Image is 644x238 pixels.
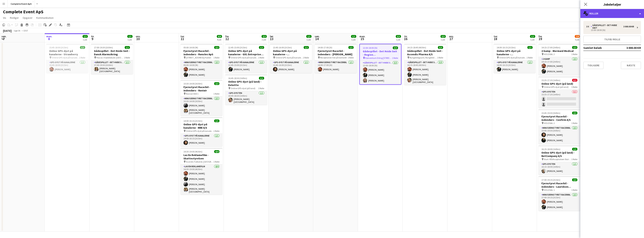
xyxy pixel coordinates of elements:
[183,46,198,49] span: 05:00-14:00 (9t)
[538,182,580,188] h3: Fjernstyret Racerbil - indendørs - Lauridsen Handel & Import
[494,60,536,73] app-card-role: GPS-dyst på kanalerne1/114:00-16:15 (2t15m)[PERSON_NAME]
[46,44,88,73] div: 15:45-18:00 (2t15m)1/1Online GPS-dyst på kanalerne - Strawberry Online GPS-dyst på kanalerne1 Rol...
[8,15,20,20] a: Rediger
[438,46,443,49] span: 3/3
[183,82,202,85] span: 10:30-14:00 (3t30m)
[3,29,12,33] div: [DATE]
[591,24,623,29] div: Gådespillet - Det Hvide Snit
[258,87,264,90] span: 1 Rolle
[180,153,222,160] h3: Lav En Reklamefilm - Skattestyrelsen
[180,164,222,195] app-card-role: Lav En Reklamefilm4/414:30-19:00 (4t30m)[PERSON_NAME][PERSON_NAME][PERSON_NAME][PERSON_NAME][GEOG...
[91,44,133,74] div: 17:00-19:30 (2t30m)1/1Gådespillet - Det Hvide Snit - Dansk Alarmsikring Hos os i mødelokale: [GEO...
[273,46,292,49] span: 13:45-16:00 (2t15m)
[497,46,516,49] span: 14:00-16:15 (2t15m)
[270,35,274,38] span: lør.
[214,46,219,49] span: 2/2
[315,60,357,73] app-card-role: Mini Fjernstyret Racerbil1/114:00-17:00 (3t)[PERSON_NAME]
[91,49,133,56] h3: Gådespillet - Det Hvide Snit - Dansk Alarmsikring
[575,38,580,41] div: 5 job
[538,57,580,75] app-card-role: 2-kamp2/214:15-17:00 (2t45m)[PERSON_NAME][PERSON_NAME]
[225,44,267,73] div: 12:45-15:00 (2t15m)1/1Online GPS-dyst på kanalerne - GVL Entreprise A/S Online GPS-dyst på kanale...
[396,35,401,38] span: 3/3
[541,148,560,151] span: 16:15-18:00 (1t45m)
[404,44,446,85] app-job-card: 14:15-18:45 (4t30m)3/3Gådespillet - Det Hvide Snit - Ascendis Pharma A/S Rungstedgaard, Rungsted ...
[225,60,267,73] app-card-role: GPS-dyst på kanalerne1/112:45-15:00 (2t15m)[PERSON_NAME]
[359,35,365,38] span: man.
[351,35,356,38] span: 1/1
[180,117,222,146] div: 14:00-16:15 (2t15m)1/1Online GPS-dyst på kanalerne - NNE A/S Online GPS-dyst på kanalerne1 RolleG...
[214,119,219,122] span: 1/1
[49,46,68,49] span: 15:45-18:00 (2t15m)
[225,49,267,56] h3: Online GPS-dyst på kanalerne - GVL Entreprise A/S
[541,112,560,114] span: 15:45-19:30 (3t45m)
[186,56,211,59] span: [STREET_ADDRESS] Hallen
[217,35,222,38] span: 9/9
[527,56,533,59] span: 1 Rolle
[180,85,222,92] h3: Fjernstyret Racerbil - indendørs - Naviair
[228,46,247,49] span: 12:45-15:00 (2t15m)
[3,16,6,19] span: Vis
[359,37,365,41] span: 15
[79,56,85,59] span: 1 Rolle
[538,44,580,75] app-job-card: 14:15-17:00 (2t45m)2/22-kamp - Mermaid Medical HOLDSAL 21 Rolle2-kamp2/214:15-17:00 (2t45m)[PERSO...
[186,130,213,132] span: Online GPS-dyst på kanalerne
[180,60,222,78] app-card-role: Mini Fjernstyret Racerbil2/205:00-14:00 (9t)[PERSON_NAME][PERSON_NAME]
[258,56,264,59] span: 1 Rolle
[538,145,580,175] app-job-card: 16:15-18:00 (1t45m)1/1Online GPS-dyst (på land) - NetCompany A/S Start: Rådhuspladsen Slut: Rådhu...
[348,56,354,59] span: 1 Rolle
[231,56,258,59] span: Online GPS-dyst på kanalerne
[21,15,34,20] a: Opgaver
[35,15,55,20] a: Kommunikation
[583,36,641,43] button: Tilføj rolle
[125,46,130,49] span: 1/1
[3,9,43,15] h1: Complete Event ApS
[538,176,580,211] app-job-card: 17:00-19:15 (2t15m)2/2Fjernstyret Racerbil - indendørs - Lauridsen Handel & Import HOLDSAL 11 Rol...
[225,35,229,38] span: fre.
[392,57,398,59] span: 1 Rolle
[530,38,535,41] div: 1 job
[36,16,54,19] span: Kommunikation
[180,37,185,41] span: 11
[23,16,33,19] span: Opgaver
[127,35,133,38] span: 1/1
[262,38,267,41] div: 2 job
[180,44,222,78] div: 05:00-14:00 (9t)2/2Fjernstyret Racerbil - indendørs - Rønslev ApS [STREET_ADDRESS] Hallen1 RolleM...
[180,134,222,146] app-card-role: GPS-dyst på kanalerne1/114:00-16:15 (2t15m)[PERSON_NAME]
[572,178,577,181] span: 2/2
[83,38,88,41] div: 1 job
[91,60,133,74] app-card-role: Gådespillet - Det Hvide Snit1/117:00-19:30 (2t30m)[PERSON_NAME][GEOGRAPHIC_DATA]
[538,49,580,53] h3: 2-kamp - Mermaid Medical
[1,37,7,41] span: 7
[493,37,498,41] span: 18
[541,79,560,82] span: 15:35-17:20 (1t45m)
[315,35,320,38] span: søn.
[46,49,88,56] h3: Online GPS-dyst på kanalerne - Strawberry
[494,44,536,73] app-job-card: 14:00-16:15 (2t15m)1/1Online GPS-dyst på kanalerne - [GEOGRAPHIC_DATA] Online GPS-dyst på kanaler...
[575,35,580,38] span: 7/9
[180,123,222,129] h3: Online GPS-dyst på kanalerne - NNE A/S
[303,56,309,59] span: 1 Rolle
[214,150,219,153] span: 4/4
[572,79,577,82] span: 0/2
[359,44,401,85] app-job-card: 13:00-18:00 (5t)3/3Gådespillet - Det Hvide Snit - Region [GEOGRAPHIC_DATA] - CIMT - Digital Regul...
[213,56,219,59] span: 1 Rolle
[180,148,222,195] div: 14:30-19:00 (4t30m)4/4Lav En Reklamefilm - Skattestyrelsen Scandic Falkoner, [GEOGRAPHIC_DATA]1 R...
[306,35,312,38] span: 1/1
[407,46,426,49] span: 14:15-18:45 (4t30m)
[583,45,619,51] td: Samlet beløb
[225,75,267,105] app-job-card: 16:45-18:30 (1t45m)1/1Online GPS-dyst (på land) - Deloitte Online GPS-dyst (på land)1 RolleGPS-dy...
[538,109,580,144] app-job-card: 15:45-19:30 (3t45m)2/2Fjernstyret Racerbil - indendørs - Confirm A/S HOLDSAL 21 RolleMini Fjernst...
[586,25,591,28] div: 3 x
[494,35,498,38] span: tor.
[580,2,644,7] h3: Jobdetaljer
[544,122,555,125] span: HOLDSAL 2
[228,77,247,80] span: 16:45-18:30 (1t45m)
[583,62,604,69] button: Tidligere
[136,35,141,38] span: ons.
[494,49,536,56] h3: Online GPS-dyst på kanalerne - [GEOGRAPHIC_DATA]
[586,29,634,31] div: 13:00-18:00 (5t)
[270,44,312,73] div: 13:45-16:00 (2t15m)1/1Online GPS-dyst på kanalerne - [GEOGRAPHIC_DATA] Online GPS-dyst på kanaler...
